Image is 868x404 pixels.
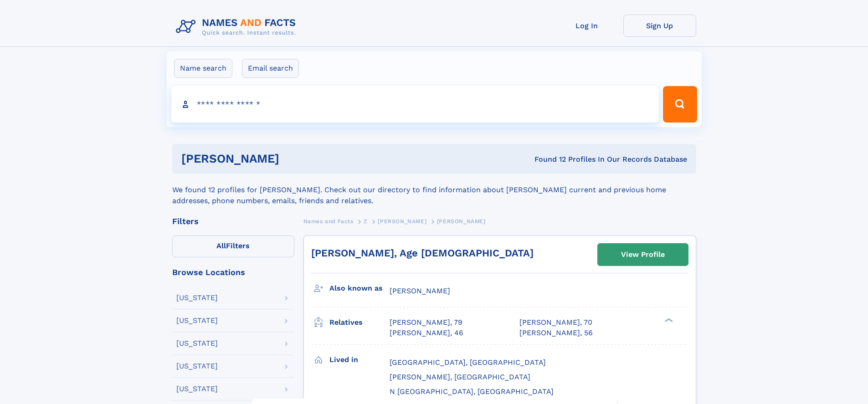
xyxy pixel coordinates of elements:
[364,218,368,225] span: Z
[172,174,696,206] div: We found 12 profiles for [PERSON_NAME]. Check out our directory to find information about [PERSON...
[303,215,354,227] a: Names and Facts
[407,154,687,164] div: Found 12 Profiles In Our Records Database
[378,215,426,227] a: [PERSON_NAME]
[519,317,592,327] a: [PERSON_NAME], 70
[174,59,232,78] label: Name search
[390,328,463,338] a: [PERSON_NAME], 46
[242,59,299,78] label: Email search
[519,328,593,338] a: [PERSON_NAME], 56
[437,218,486,225] span: [PERSON_NAME]
[172,268,294,276] div: Browse Locations
[329,315,390,330] h3: Relatives
[390,387,554,396] span: N [GEOGRAPHIC_DATA], [GEOGRAPHIC_DATA]
[390,317,462,327] a: [PERSON_NAME], 79
[181,153,407,164] h1: [PERSON_NAME]
[311,247,534,259] a: [PERSON_NAME], Age [DEMOGRAPHIC_DATA]
[663,317,673,323] div: ❯
[171,86,659,123] input: search input
[216,241,226,250] span: All
[598,244,688,266] a: View Profile
[390,286,450,295] span: [PERSON_NAME]
[364,215,368,227] a: Z
[329,352,390,368] h3: Lived in
[550,15,623,37] a: Log In
[176,294,218,302] div: [US_STATE]
[172,15,303,39] img: Logo Names and Facts
[172,235,294,257] label: Filters
[176,317,218,324] div: [US_STATE]
[390,373,530,381] span: [PERSON_NAME], [GEOGRAPHIC_DATA]
[663,86,697,123] button: Search Button
[329,281,390,296] h3: Also known as
[621,244,665,265] div: View Profile
[176,363,218,370] div: [US_STATE]
[378,218,426,225] span: [PERSON_NAME]
[623,15,696,37] a: Sign Up
[176,385,218,393] div: [US_STATE]
[172,217,294,225] div: Filters
[176,340,218,347] div: [US_STATE]
[390,358,546,367] span: [GEOGRAPHIC_DATA], [GEOGRAPHIC_DATA]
